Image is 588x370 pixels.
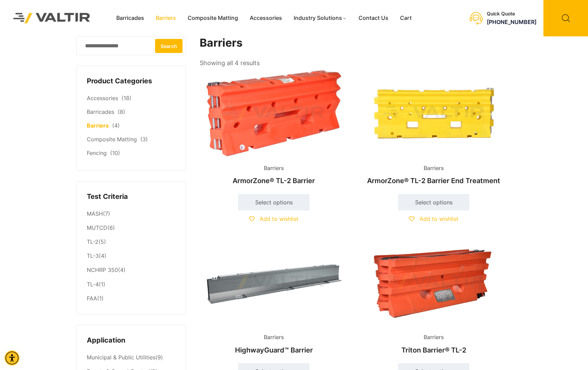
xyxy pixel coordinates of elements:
[360,343,508,358] h2: Triton Barrier® TL-2
[87,335,175,346] h4: Application
[87,221,175,235] li: (6)
[87,263,175,277] li: (4)
[353,13,394,23] a: Contact Us
[110,13,150,23] a: Barricades
[76,36,186,55] input: Search for:
[5,5,98,31] img: Valtir Rentals
[200,343,348,358] h2: HighwayGuard™ Barrier
[87,249,175,263] li: (4)
[259,332,289,343] span: Barriers
[118,108,125,115] span: (8)
[140,136,148,143] span: (3)
[360,173,508,188] h2: ArmorZone® TL-2 Barrier End Treatment
[112,122,120,129] span: (4)
[200,238,348,327] img: Barriers
[360,238,508,327] img: Barriers
[419,163,449,174] span: Barriers
[87,210,103,217] a: MASH
[87,235,175,249] li: (5)
[419,332,449,343] span: Barriers
[87,136,137,143] a: Composite Matting
[200,173,348,188] h2: ArmorZone® TL-2 Barrier
[487,19,537,25] a: call (888) 496-3625
[244,13,288,23] a: Accessories
[87,224,107,231] a: MUTCD
[398,194,469,211] a: Select options for “ArmorZone® TL-2 Barrier End Treatment”
[259,163,289,174] span: Barriers
[200,69,348,188] a: BarriersArmorZone® TL-2 Barrier
[420,215,458,222] span: Add to wishlist
[87,238,98,245] a: TL-2
[87,354,155,361] a: Municipal & Public Utilities
[87,252,99,259] a: TL-3
[87,76,175,86] h4: Product Categories
[182,13,244,23] a: Composite Matting
[110,150,120,156] span: (10)
[260,215,298,222] span: Add to wishlist
[87,207,175,221] li: (7)
[87,95,118,102] a: Accessories
[487,11,537,17] div: Quick Quote
[150,13,182,23] a: Barriers
[249,215,298,222] a: Add to wishlist
[87,277,175,291] li: (1)
[87,266,118,273] a: NCHRP 350
[87,108,114,115] a: Barricades
[360,238,508,358] a: BarriersTriton Barrier® TL-2
[200,69,348,157] img: Barriers
[87,150,107,156] a: Fencing
[87,281,99,288] a: TL-4
[200,238,348,358] a: BarriersHighwayGuard™ Barrier
[200,36,508,50] h1: Barriers
[87,192,175,202] h4: Test Criteria
[155,39,183,53] button: Search
[87,351,175,365] li: (9)
[87,122,109,129] a: Barriers
[360,69,508,188] a: BarriersArmorZone® TL-2 Barrier End Treatment
[200,57,260,69] p: Showing all 4 results
[288,13,353,23] a: Industry Solutions
[87,291,175,304] li: (1)
[394,13,418,23] a: Cart
[409,215,458,222] a: Add to wishlist
[238,194,309,211] a: Select options for “ArmorZone® TL-2 Barrier”
[87,295,97,302] a: FAA
[121,95,131,102] span: (18)
[4,350,20,366] div: Accessibility Menu
[360,69,508,157] img: Barriers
